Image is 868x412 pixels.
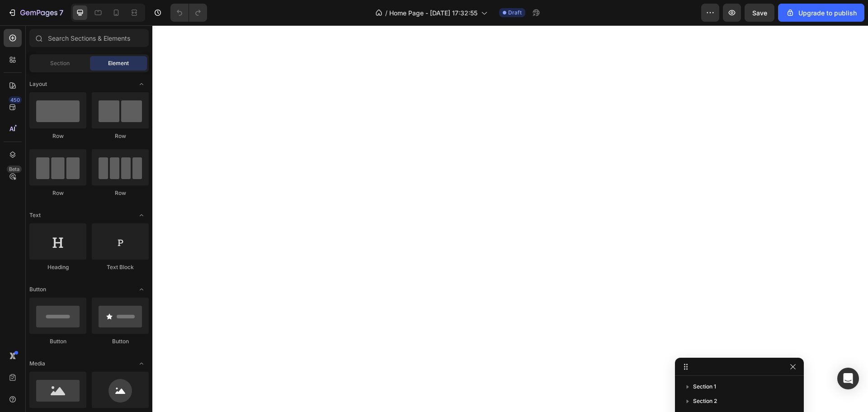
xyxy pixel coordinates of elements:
span: Section [50,59,70,67]
p: 7 [59,7,63,18]
div: Beta [7,166,22,173]
div: Row [92,132,149,140]
div: Button [92,337,149,346]
span: Section 1 [693,382,716,391]
iframe: Design area [152,25,868,412]
span: Section 2 [693,397,717,406]
div: Text Block [92,263,149,271]
button: Upgrade to publish [778,4,864,22]
span: Toggle open [134,208,149,223]
div: Row [29,189,86,197]
span: Media [29,360,45,368]
span: Toggle open [134,356,149,371]
div: Row [92,189,149,197]
div: Heading [29,263,86,271]
span: Text [29,211,41,219]
span: Home Page - [DATE] 17:32:55 [389,8,477,18]
span: / [385,8,387,18]
button: Save [745,4,774,22]
span: Layout [29,80,47,88]
input: Search Sections & Elements [29,29,149,47]
div: Button [29,337,86,346]
span: Save [752,9,767,17]
div: Open Intercom Messenger [837,368,859,389]
button: 7 [4,4,67,22]
span: Button [29,285,46,294]
span: Toggle open [134,77,149,91]
div: Upgrade to publish [786,8,857,18]
span: Element [108,59,129,67]
div: 450 [9,96,22,104]
div: Row [29,132,86,140]
span: Toggle open [134,282,149,297]
span: Draft [508,9,522,17]
div: Undo/Redo [170,4,207,22]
